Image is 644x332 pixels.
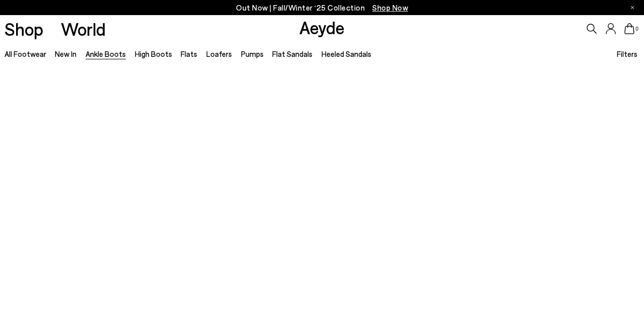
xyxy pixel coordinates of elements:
[372,3,408,12] span: Navigate to /collections/new-in
[5,20,43,38] a: Shop
[241,49,264,58] a: Pumps
[299,17,345,38] a: Aeyde
[55,49,76,58] a: New In
[624,23,634,34] a: 0
[181,49,197,58] a: Flats
[5,49,46,58] a: All Footwear
[634,26,639,32] span: 0
[617,49,637,58] span: Filters
[135,49,172,58] a: High Boots
[61,20,106,38] a: World
[206,49,232,58] a: Loafers
[321,49,371,58] a: Heeled Sandals
[86,49,126,58] a: Ankle Boots
[272,49,312,58] a: Flat Sandals
[236,2,408,14] p: Out Now | Fall/Winter ‘25 Collection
